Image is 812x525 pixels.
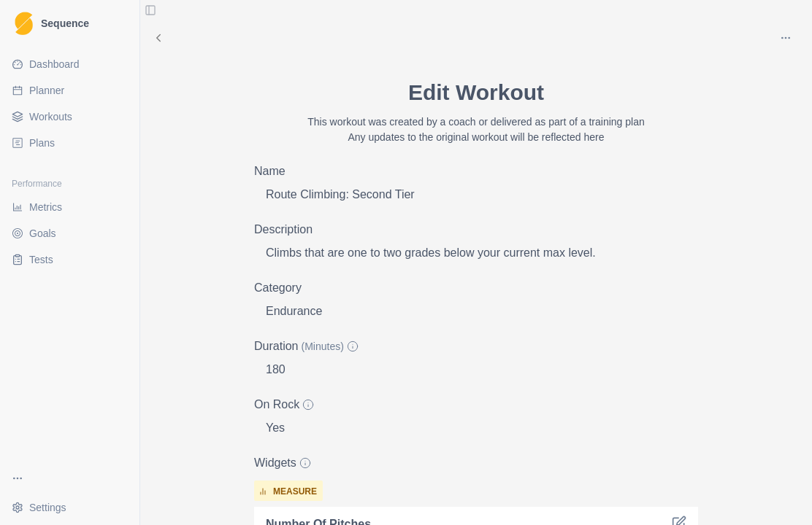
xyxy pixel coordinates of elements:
img: Logo [15,12,33,36]
p: This workout was created by a coach or delivered as part of a training plan [254,114,698,130]
span: Dashboard [29,57,80,71]
a: Metrics [6,195,134,219]
a: Planner [6,79,134,102]
label: Name [254,163,689,180]
button: Settings [6,496,134,519]
a: LogoSequence [6,6,134,41]
a: Dashboard [6,52,134,76]
label: Duration [254,338,689,355]
span: Metrics [29,200,62,214]
p: Edit Workout [254,76,698,109]
a: Plans [6,131,134,155]
p: Yes [266,419,698,437]
span: Workouts [29,109,72,124]
span: (Minutes) [301,339,343,354]
p: Climbs that are one to two grades below your current max level. [266,244,698,262]
span: Sequence [41,18,89,28]
span: Plans [29,136,55,150]
a: Tests [6,248,134,271]
a: Workouts [6,105,134,128]
label: Description [254,221,689,238]
p: measure [273,485,317,498]
span: Tests [29,252,53,267]
p: Route Climbing: Second Tier [266,186,698,203]
label: Widgets [254,454,689,472]
span: Goals [29,226,56,241]
legend: On Rock [254,396,689,413]
p: Any updates to the original workout will be reflected here [254,130,698,145]
div: Performance [6,172,134,195]
p: 180 [266,361,698,378]
p: Endurance [266,303,698,320]
a: Goals [6,222,134,245]
span: Planner [29,83,64,98]
label: Category [254,279,689,297]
